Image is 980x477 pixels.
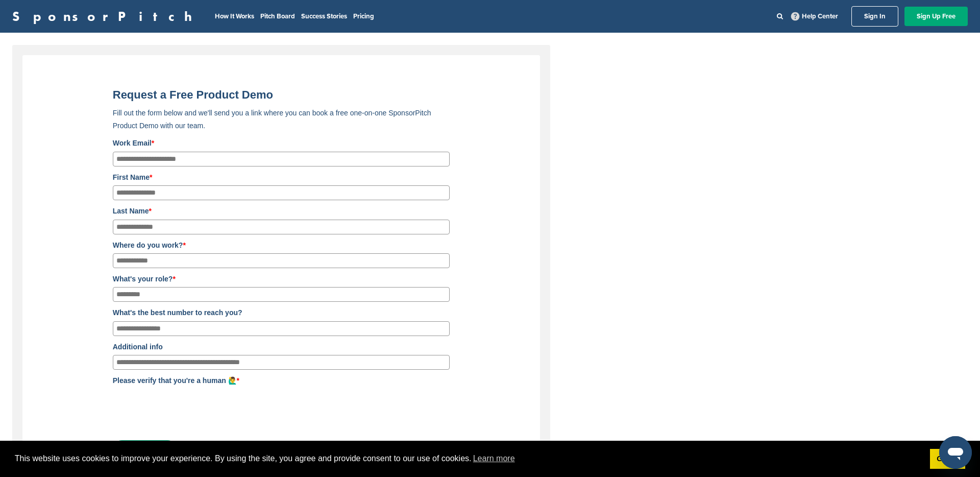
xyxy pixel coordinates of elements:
[215,12,254,20] a: How It Works
[301,12,347,20] a: Success Stories
[113,107,450,132] p: Fill out the form below and we'll send you a link where you can book a free one-on-one SponsorPit...
[113,240,450,251] label: Where do you work?
[930,449,965,469] a: dismiss cookie message
[353,12,374,20] a: Pricing
[113,88,450,102] title: Request a Free Product Demo
[472,451,517,466] a: learn more about cookies
[789,10,840,22] a: Help Center
[113,307,450,318] label: What's the best number to reach you?
[12,10,199,23] a: SponsorPitch
[113,137,450,149] label: Work Email
[113,172,450,183] label: First Name
[113,375,450,386] label: Please verify that you're a human 🙋‍♂️
[113,389,268,429] iframe: reCAPTCHA
[904,7,968,26] a: Sign Up Free
[260,12,295,20] a: Pitch Board
[851,6,898,27] a: Sign In
[113,273,450,284] label: What's your role?
[113,205,450,217] label: Last Name
[113,341,450,352] label: Additional info
[939,436,972,469] iframe: Button to launch messaging window
[15,451,922,466] span: This website uses cookies to improve your experience. By using the site, you agree and provide co...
